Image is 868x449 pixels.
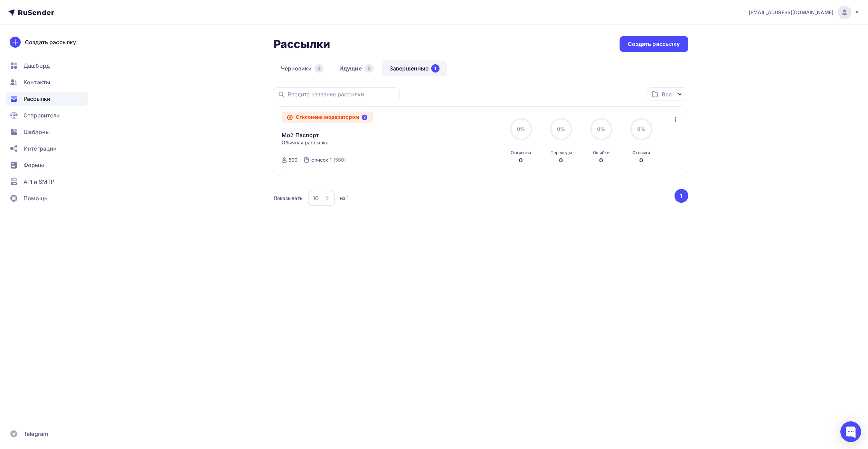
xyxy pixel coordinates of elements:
[6,158,88,172] a: Формы
[340,195,349,202] div: из 1
[274,37,330,51] h2: Рассылки
[311,156,332,163] div: список 1
[365,64,374,73] div: 0
[282,131,319,139] a: Мой Паспорт
[23,95,50,103] span: Рассылки
[6,108,88,122] a: Отправители
[6,92,88,106] a: Рассылки
[311,154,347,165] a: список 1 (500)
[593,150,610,155] div: Ошибки
[289,156,298,163] div: 500
[632,150,650,155] div: Отписки
[628,40,680,48] div: Создать рассылку
[314,64,323,73] div: 0
[23,128,50,136] span: Шаблоны
[673,189,688,203] ul: Pagination
[674,189,688,203] button: Go to page 1
[23,161,44,169] span: Формы
[313,194,319,202] div: 10
[274,195,303,202] div: Показывать
[559,156,563,164] div: 0
[23,111,60,120] span: Отправители
[332,60,381,76] a: Идущие0
[511,150,531,155] div: Открытия
[599,156,603,164] div: 0
[749,6,860,19] a: [EMAIL_ADDRESS][DOMAIN_NAME]
[749,9,833,16] span: [EMAIL_ADDRESS][DOMAIN_NAME]
[308,190,335,206] button: 10
[550,150,572,155] div: Переходы
[23,61,50,70] span: Дашборд
[647,87,688,101] button: Все
[282,112,373,123] div: Отклонена модератором
[662,90,671,98] div: Все
[517,126,525,132] span: 0%
[597,126,605,132] span: 0%
[333,156,346,163] div: (500)
[23,178,54,186] span: API и SMTP
[637,126,645,132] span: 0%
[23,430,48,438] span: Telegram
[6,75,88,89] a: Контакты
[282,139,329,146] span: Обычная рассылка
[274,60,331,76] a: Черновики0
[23,194,47,202] span: Помощь
[431,64,439,73] div: 1
[23,144,57,153] span: Интеграции
[23,78,50,86] span: Контакты
[519,156,523,164] div: 0
[25,38,76,46] div: Создать рассылку
[557,126,565,132] span: 0%
[6,59,88,73] a: Дашборд
[639,156,643,164] div: 0
[382,60,447,76] a: Завершенные1
[288,90,396,98] input: Введите название рассылки
[6,125,88,139] a: Шаблоны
